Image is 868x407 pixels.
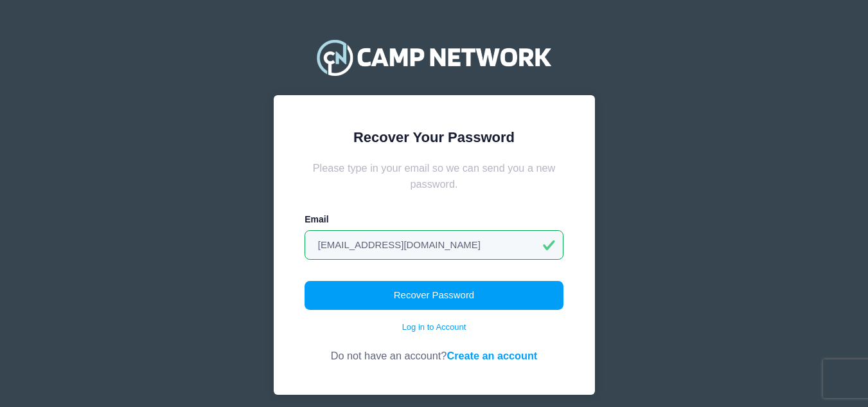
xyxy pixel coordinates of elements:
[305,213,328,226] label: Email
[402,321,466,334] a: Log in to Account
[305,333,563,363] div: Do not have an account?
[305,160,563,192] div: Please type in your email so we can send you a new password.
[305,127,563,148] div: Recover Your Password
[305,281,563,311] button: Recover Password
[311,32,556,83] img: Camp Network
[447,350,537,361] a: Create an account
